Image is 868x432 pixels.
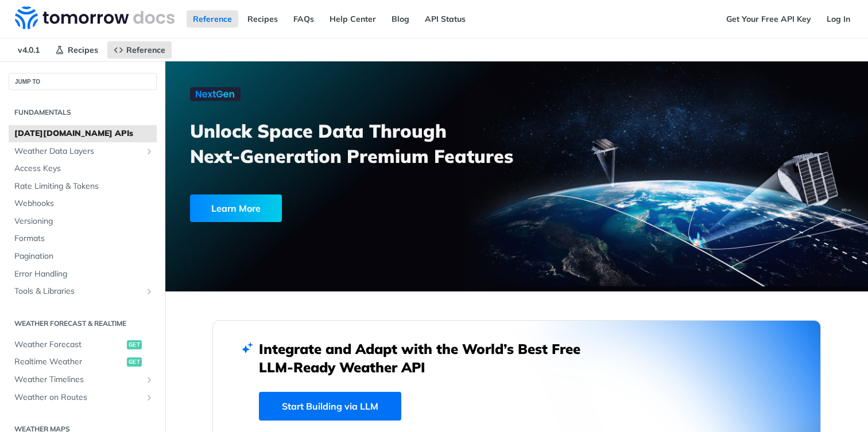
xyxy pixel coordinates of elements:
a: Recipes [49,41,104,59]
a: Weather Forecastget [9,336,157,353]
a: Blog [385,10,416,28]
span: Webhooks [14,198,154,209]
h2: Fundamentals [9,107,157,118]
a: Realtime Weatherget [9,353,157,371]
a: Log In [820,10,857,28]
a: Reference [187,10,238,28]
a: [DATE][DOMAIN_NAME] APIs [9,125,157,142]
span: Formats [14,233,154,244]
span: Recipes [68,45,98,55]
a: Versioning [9,213,157,230]
span: get [127,340,142,349]
a: Reference [107,41,172,59]
a: API Status [418,10,472,28]
a: Tools & LibrariesShow subpages for Tools & Libraries [9,283,157,300]
a: Error Handling [9,266,157,283]
span: Pagination [14,251,154,262]
button: Show subpages for Weather Data Layers [145,147,154,156]
span: Tools & Libraries [14,286,142,297]
span: Rate Limiting & Tokens [14,181,154,192]
a: Start Building via LLM [259,392,401,421]
a: Weather Data LayersShow subpages for Weather Data Layers [9,143,157,160]
a: Rate Limiting & Tokens [9,178,157,195]
span: Versioning [14,216,154,227]
button: JUMP TO [9,73,157,90]
a: Access Keys [9,160,157,177]
div: Learn More [190,194,282,222]
a: Learn More [190,194,461,222]
span: Realtime Weather [14,356,124,368]
a: Recipes [241,10,284,28]
span: Weather on Routes [14,392,142,403]
span: Weather Data Layers [14,146,142,157]
a: Help Center [323,10,382,28]
a: Formats [9,230,157,247]
span: Access Keys [14,163,154,174]
span: Weather Timelines [14,374,142,386]
button: Show subpages for Weather on Routes [145,393,154,402]
span: Weather Forecast [14,339,124,351]
button: Show subpages for Weather Timelines [145,375,154,384]
span: Reference [126,45,165,55]
a: FAQs [287,10,320,28]
a: Weather on RoutesShow subpages for Weather on Routes [9,389,157,406]
span: v4.0.1 [11,41,46,59]
h3: Unlock Space Data Through Next-Generation Premium Features [190,118,529,169]
span: [DATE][DOMAIN_NAME] APIs [14,128,154,139]
a: Weather TimelinesShow subpages for Weather Timelines [9,371,157,388]
img: NextGen [190,87,241,101]
button: Show subpages for Tools & Libraries [145,287,154,296]
h2: Weather Forecast & realtime [9,318,157,329]
span: Error Handling [14,268,154,280]
a: Pagination [9,248,157,265]
a: Webhooks [9,195,157,212]
h2: Integrate and Adapt with the World’s Best Free LLM-Ready Weather API [259,340,598,376]
img: Tomorrow.io Weather API Docs [15,6,175,29]
a: Get Your Free API Key [720,10,817,28]
span: get [127,357,142,367]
